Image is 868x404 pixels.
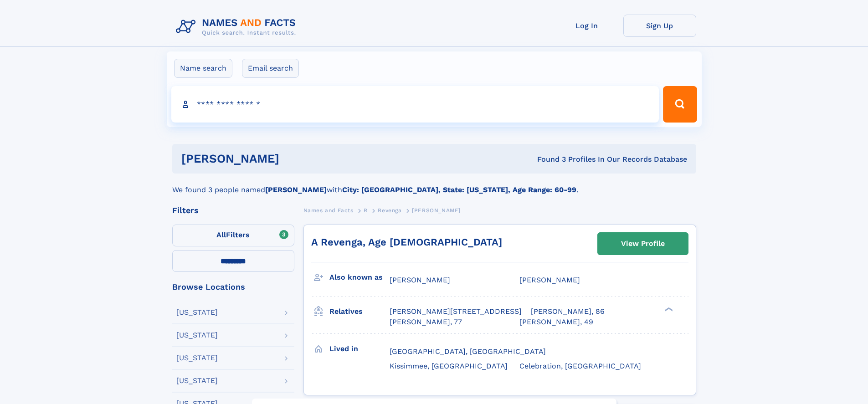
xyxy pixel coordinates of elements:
h3: Relatives [329,304,390,319]
a: Revenga [378,205,401,216]
span: [PERSON_NAME] [519,276,580,284]
a: [PERSON_NAME], 49 [519,317,593,327]
div: [US_STATE] [176,354,218,362]
div: View Profile [621,233,665,254]
a: [PERSON_NAME], 77 [390,317,462,327]
b: City: [GEOGRAPHIC_DATA], State: [US_STATE], Age Range: 60-99 [342,185,576,194]
div: ❯ [663,307,673,312]
div: [US_STATE] [176,377,218,384]
a: A Revenga, Age [DEMOGRAPHIC_DATA] [311,236,502,248]
h1: [PERSON_NAME] [181,153,408,164]
label: Filters [172,225,294,246]
img: Logo Names and Facts [172,15,303,39]
label: Name search [174,59,232,78]
label: Email search [242,59,299,78]
a: View Profile [598,233,688,255]
a: Names and Facts [303,205,354,216]
div: Browse Locations [172,283,294,291]
a: Sign Up [623,15,696,37]
div: [US_STATE] [176,309,218,316]
div: We found 3 people named with . [172,174,696,195]
h3: Also known as [329,270,390,285]
a: R [364,205,368,216]
b: [PERSON_NAME] [265,185,327,194]
button: Search Button [663,86,697,123]
a: Log In [550,15,623,37]
input: search input [171,86,659,123]
span: Celebration, [GEOGRAPHIC_DATA] [519,362,641,370]
div: [US_STATE] [176,332,218,339]
div: Filters [172,206,294,215]
span: [GEOGRAPHIC_DATA], [GEOGRAPHIC_DATA] [390,347,546,356]
div: Found 3 Profiles In Our Records Database [408,154,687,164]
span: R [364,207,368,214]
span: All [216,230,226,239]
a: [PERSON_NAME][STREET_ADDRESS] [390,307,522,317]
h3: Lived in [329,341,390,357]
span: Kissimmee, [GEOGRAPHIC_DATA] [390,362,508,370]
span: [PERSON_NAME] [390,276,450,284]
span: [PERSON_NAME] [412,207,461,214]
a: [PERSON_NAME], 86 [531,307,605,317]
span: Revenga [378,207,401,214]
